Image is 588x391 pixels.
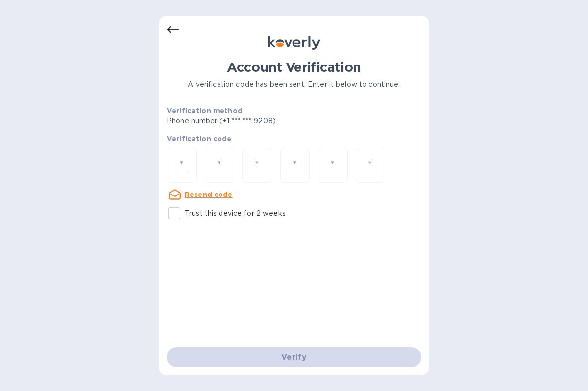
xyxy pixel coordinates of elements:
[167,107,243,115] b: Verification method
[167,79,421,90] p: A verification code has been sent. Enter it below to continue.
[167,60,421,75] h1: Account Verification
[167,134,421,144] p: Verification code
[167,116,352,126] p: Phone number (+1 *** *** 9208)
[185,191,233,198] u: Resend code
[185,208,286,219] p: Trust this device for 2 weeks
